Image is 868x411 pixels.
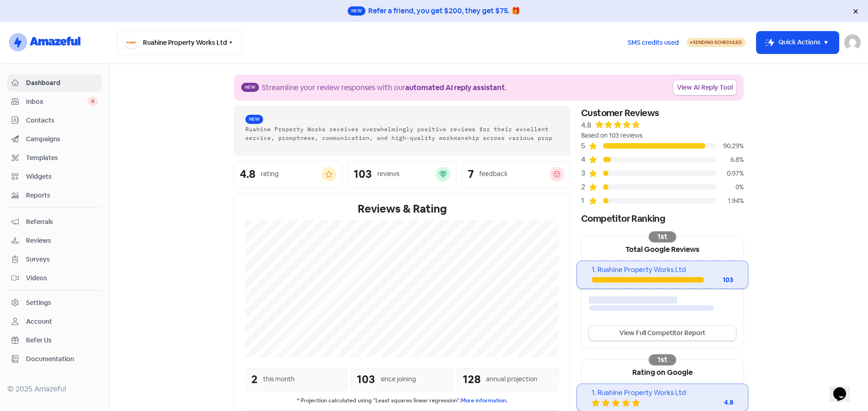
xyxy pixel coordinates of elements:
a: Dashboard [7,75,102,91]
span: Widgets [26,172,98,181]
a: Sending Scheduled [687,37,746,48]
span: Campaigns [26,134,98,144]
div: rating [261,169,279,179]
div: 1.94% [716,196,744,206]
div: 2 [251,371,258,388]
a: More information. [461,397,508,404]
a: 103reviews [348,161,456,187]
div: 4.8 [240,169,255,180]
div: reviews [377,169,399,179]
div: Ruahine Property Works receives overwhelmingly positive reviews for their excellent service, prom... [245,125,559,142]
a: Campaigns [7,131,102,148]
div: Total Google Reviews [582,237,743,261]
div: 90.29% [716,141,744,151]
span: Surveys [26,255,98,264]
span: Documentation [26,354,98,364]
div: 103 [354,169,372,180]
div: Account [26,317,52,326]
div: Rating on Google [582,360,743,384]
div: 1 [581,195,588,206]
a: Templates [7,149,102,166]
small: * Projection calculated using "Least squares linear regression". [245,396,559,405]
div: 128 [463,371,481,388]
a: Contacts [7,112,102,129]
a: Documentation [7,351,102,368]
span: Contacts [26,116,98,125]
a: Surveys [7,251,102,268]
span: Dashboard [26,78,98,88]
div: 6.8% [716,155,744,165]
span: Sending Scheduled [693,39,742,45]
div: this month [263,374,295,384]
b: automated AI reply assistant [405,83,505,92]
div: 103 [704,275,733,285]
a: View AI Reply Tool [673,80,736,95]
div: Customer Reviews [581,106,744,120]
div: Refer a friend, you get $200, they get $75. 🎁 [368,5,520,16]
span: Inbox [26,97,88,107]
div: 1. Ruahine Property Works Ltd [592,388,733,398]
a: 7feedback [462,161,570,187]
div: 7 [468,169,474,180]
div: 103 [357,371,375,388]
div: 2 [581,181,588,192]
a: View Full Competitor Report [589,326,736,341]
div: Reviews & Rating [245,201,559,217]
a: Settings [7,294,102,311]
div: 1. Ruahine Property Works Ltd [592,265,733,275]
a: Inbox 0 [7,93,102,110]
a: SMS credits used [620,37,687,47]
a: Reports [7,187,102,204]
div: Settings [26,298,51,308]
span: 0 [88,97,98,106]
div: 1st [649,231,676,242]
a: Account [7,313,102,330]
div: 5 [581,140,588,151]
button: Ruahine Property Works Ltd [117,30,242,55]
a: Reviews [7,232,102,249]
div: Competitor Ranking [581,212,744,225]
span: Reviews [26,236,98,246]
div: feedback [479,169,508,179]
span: New [245,115,263,124]
img: User [844,34,861,51]
div: 0.97% [716,169,744,178]
div: 1st [649,354,676,365]
div: since joining [381,374,416,384]
div: Streamline your review responses with our . [262,82,507,93]
div: 4.8 [697,398,733,407]
div: 3 [581,168,588,179]
div: 0% [716,182,744,192]
div: 4.8 [581,120,591,131]
span: Referrals [26,217,98,227]
a: Referrals [7,214,102,230]
span: New [241,83,259,92]
span: Videos [26,273,98,283]
a: Videos [7,270,102,287]
span: Refer Us [26,336,98,345]
div: annual projection [486,374,537,384]
div: Based on 103 reviews [581,131,744,140]
button: Quick Actions [757,32,839,53]
span: Templates [26,153,98,163]
div: © 2025 Amazeful [7,384,102,395]
a: 4.8rating [234,161,342,187]
span: Reports [26,191,98,200]
iframe: chat widget [830,374,859,402]
span: New [348,6,365,16]
span: SMS credits used [628,38,679,48]
div: 4 [581,154,588,165]
a: Widgets [7,168,102,185]
a: Refer Us [7,332,102,349]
